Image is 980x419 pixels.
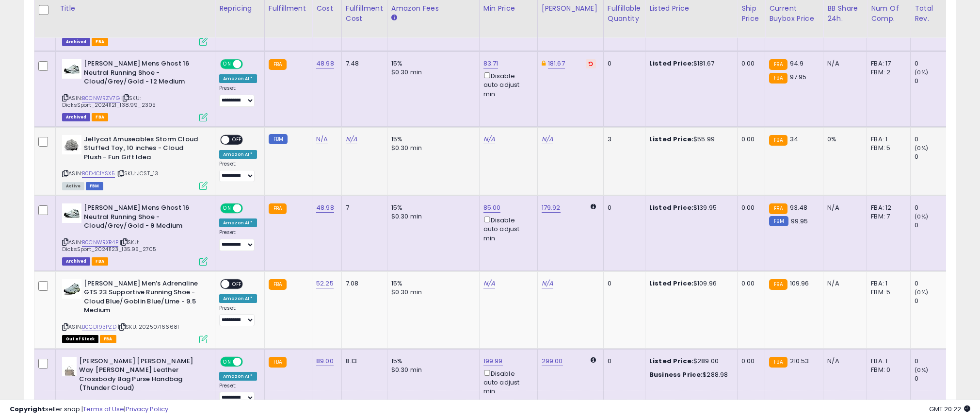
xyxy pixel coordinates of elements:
div: FBA: 1 [871,357,903,366]
a: 48.98 [316,59,334,68]
div: 0 [608,203,638,212]
div: Amazon Fees [391,3,475,13]
div: Fulfillable Quantity [608,3,641,23]
img: 411sfi4bjdL._SL40_.jpg [62,279,81,299]
div: 15% [391,203,472,212]
div: Title [60,3,211,13]
div: $289.00 [649,357,730,366]
span: Listings that have been deleted from Seller Central [62,38,90,46]
span: FBA [92,257,108,266]
b: [PERSON_NAME] Mens Ghost 16 Neutral Running Shoe - Cloud/Grey/Gold - 9 Medium [84,203,202,233]
small: FBM [269,134,288,144]
a: N/A [542,279,553,288]
div: FBM: 2 [871,68,903,77]
small: FBA [269,59,287,70]
a: N/A [316,134,328,144]
div: FBM: 5 [871,288,903,297]
div: Ship Price [741,3,761,23]
div: ASIN: [62,135,208,189]
span: FBM [86,182,103,190]
a: N/A [483,279,495,288]
div: N/A [827,279,859,288]
span: FBA [92,113,108,121]
div: FBA: 1 [871,135,903,144]
div: 0 [915,59,954,68]
div: 15% [391,135,472,144]
div: $109.96 [649,279,730,288]
div: 0 [915,357,954,366]
span: OFF [241,357,257,366]
div: 0 [915,279,954,288]
b: Jellycat Amuseables Storm Cloud Stuffed Toy, 10 inches - Cloud Plush - Fun Gift Idea [84,135,202,165]
span: 210.53 [790,356,809,366]
div: N/A [827,203,859,212]
a: 299.00 [542,356,563,366]
a: 83.71 [483,59,498,68]
small: (0%) [915,213,928,220]
div: 0 [915,152,954,161]
a: N/A [483,134,495,144]
b: Listed Price: [649,134,693,144]
div: Listed Price [649,3,733,13]
div: 15% [391,59,472,68]
div: Min Price [483,3,533,13]
div: FBA: 1 [871,279,903,288]
small: FBM [769,216,788,226]
div: Fulfillment Cost [346,3,383,23]
div: [PERSON_NAME] [542,3,599,13]
div: Disable auto adjust min [483,368,530,396]
span: OFF [229,135,245,144]
div: Repricing [219,3,260,13]
small: (0%) [915,366,928,374]
div: 0.00 [741,203,757,212]
div: FBA: 17 [871,59,903,68]
small: FBA [269,203,287,214]
div: Disable auto adjust min [483,215,530,243]
span: FBA [100,335,116,343]
div: $0.30 min [391,212,472,221]
a: N/A [346,134,357,144]
b: Listed Price: [649,356,693,366]
div: 0.00 [741,279,757,288]
span: All listings currently available for purchase on Amazon [62,182,84,190]
small: (0%) [915,288,928,296]
div: 7.08 [346,279,380,288]
span: 93.48 [790,203,808,212]
span: | SKU: DicksSport_20241123_135.95_2705 [62,238,156,253]
div: Fulfillment [269,3,308,13]
div: $0.30 min [391,288,472,297]
span: 109.96 [790,279,809,288]
div: 0 [608,279,638,288]
span: OFF [241,60,257,68]
a: B0D4C1YSX5 [82,169,115,178]
span: All listings that are currently out of stock and unavailable for purchase on Amazon [62,335,98,343]
div: 8.13 [346,357,380,366]
a: Terms of Use [83,404,124,414]
b: [PERSON_NAME] Mens Ghost 16 Neutral Running Shoe - Cloud/Grey/Gold - 12 Medium [84,59,202,89]
div: seller snap | | [10,405,168,414]
div: 15% [391,357,472,366]
small: FBA [769,59,787,70]
a: B0CNWRZV7G [82,94,120,102]
img: 4158Zl+6WRL._SL40_.jpg [62,135,81,154]
span: ON [221,60,233,68]
small: FBA [769,73,787,84]
span: 2025-09-9 20:22 GMT [929,404,970,414]
span: OFF [241,204,257,213]
span: Listings that have been deleted from Seller Central [62,113,90,121]
span: 97.95 [790,72,807,82]
div: $55.99 [649,135,730,144]
div: Current Buybox Price [769,3,819,23]
span: 99.95 [791,217,808,226]
img: 41uigjw+9RL._SL40_.jpg [62,59,81,79]
div: $0.30 min [391,366,472,374]
div: 0 [915,135,954,144]
div: Cost [316,3,337,13]
a: 48.98 [316,203,334,213]
small: FBA [769,203,787,214]
a: 85.00 [483,203,501,213]
div: 0 [915,77,954,85]
a: B0CNWRXR4P [82,238,118,247]
div: 7.48 [346,59,380,68]
a: 89.00 [316,356,334,366]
